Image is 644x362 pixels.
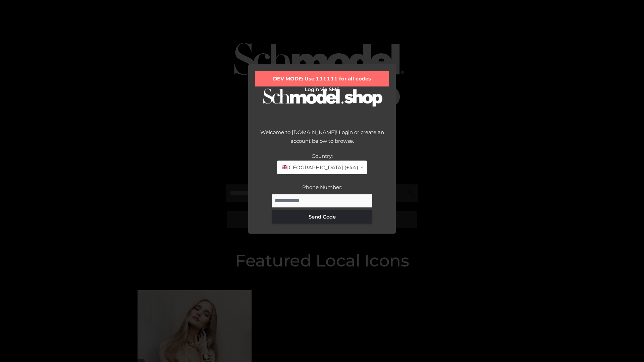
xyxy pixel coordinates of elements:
span: [GEOGRAPHIC_DATA] (+44) [281,163,358,172]
div: DEV MODE: Use 111111 for all codes [255,71,389,86]
button: Send Code [272,210,372,224]
label: Phone Number: [302,184,342,190]
div: Welcome to [DOMAIN_NAME]! Login or create an account below to browse. [255,128,389,152]
label: Country: [312,153,333,159]
img: 🇬🇧 [282,165,287,170]
h2: Login via SMS [255,86,389,93]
